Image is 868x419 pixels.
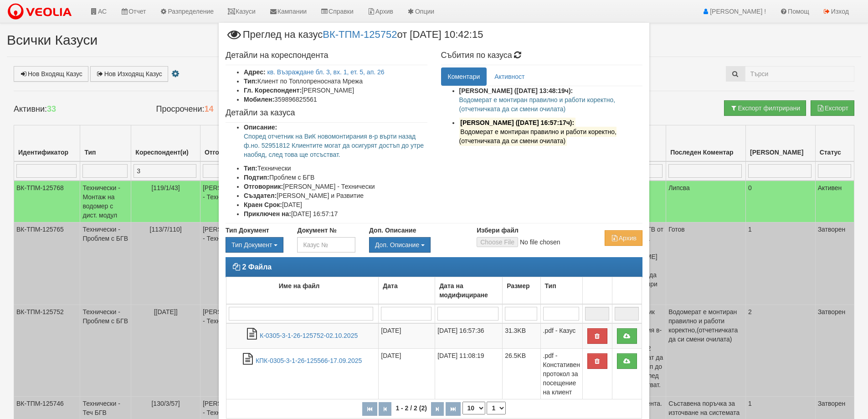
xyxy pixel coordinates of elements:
[244,95,427,104] li: 359896825561
[244,183,283,190] b: Отговорник:
[431,402,444,416] button: Следваща страница
[226,323,642,349] tr: К-0305-3-1-26-125752-02.10.2025.pdf - Казус
[244,192,277,199] b: Създател:
[488,67,531,86] a: Активност
[323,29,397,40] a: ВК-ТПМ-125752
[459,87,573,94] strong: [PERSON_NAME] ([DATE] 13:48:19ч):
[375,241,419,248] span: Доп. Описание
[379,402,391,416] button: Предишна страница
[487,402,506,414] select: Страница номер
[441,51,643,60] h4: Събития по казуса
[244,209,427,218] li: [DATE] 16:57:17
[244,182,427,191] li: [PERSON_NAME] - Технически
[459,127,616,146] mark: Водомерат е монтиран правилно и работи коректно,(отчетничката да си смени очилата)
[503,277,540,305] td: Размер: No sort applied, activate to apply an ascending sort
[507,282,529,290] b: Размер
[379,323,435,349] td: [DATE]
[545,282,556,290] b: Тип
[369,237,463,253] div: Двоен клик, за изчистване на избраната стойност.
[503,349,540,399] td: 26.5KB
[279,282,320,290] b: Име на файл
[244,210,291,217] b: Приключен на:
[459,118,643,145] li: Изпратено до кореспондента
[605,230,642,246] button: Архив
[379,277,435,305] td: Дата: No sort applied, activate to apply an ascending sort
[439,282,488,299] b: Дата на модифициране
[540,277,582,305] td: Тип: No sort applied, activate to apply an ascending sort
[244,124,277,131] b: Описание:
[244,165,257,172] b: Тип:
[435,349,503,399] td: [DATE] 11:08:19
[267,68,385,76] a: кв. Възраждане бл. 3, вх. 1, ет. 5, ап. 26
[256,357,362,364] a: КПК-0305-3-1-26-125566-17.09.2025
[362,402,377,416] button: Първа страница
[244,164,427,173] li: Технически
[226,349,642,399] tr: КПК-0305-3-1-26-125566-17.09.2025.pdf - Констативен протокол за посещение на клиент
[540,323,582,349] td: .pdf - Казус
[297,226,336,235] label: Документ №
[477,226,519,235] label: Избери файл
[503,323,540,349] td: 31.3KB
[244,174,269,181] b: Подтип:
[244,68,266,76] b: Адрес:
[226,226,269,235] label: Тип Документ
[226,30,483,47] span: Преглед на казус от [DATE] 10:42:15
[260,332,358,339] a: К-0305-3-1-26-125752-02.10.2025
[231,241,272,248] span: Тип Документ
[226,237,283,253] div: Двоен клик, за изчистване на избраната стойност.
[297,237,355,253] input: Казус №
[226,109,427,118] h4: Детайли за казуса
[244,96,274,103] b: Мобилен:
[244,77,427,86] li: Клиент по Топлопреносната Мрежа
[393,404,429,412] span: 1 - 2 / 2 (2)
[244,201,282,208] b: Краен Срок:
[244,87,302,94] b: Гл. Кореспондент:
[435,277,503,305] td: Дата на модифициране: No sort applied, activate to apply an ascending sort
[459,95,643,114] p: Водомерат е монтиран правилно и работи коректно,(отчетничката да си смени очилата)
[441,67,487,86] a: Коментари
[242,263,272,271] strong: 2 Файла
[612,277,642,305] td: : No sort applied, activate to apply an ascending sort
[244,132,427,159] p: Според отчетник на ВиК новомонтирания в-р върти назад ф.но. 52951812 Клиентите могат да осигурят ...
[244,78,257,85] b: Тип:
[244,200,427,209] li: [DATE]
[369,226,416,235] label: Доп. Описание
[383,282,397,290] b: Дата
[226,237,283,253] button: Тип Документ
[459,118,575,128] mark: [PERSON_NAME] ([DATE] 16:57:17ч):
[379,349,435,399] td: [DATE]
[446,402,461,416] button: Последна страница
[582,277,612,305] td: : No sort applied, activate to apply an ascending sort
[244,86,427,95] li: [PERSON_NAME]
[369,237,431,253] button: Доп. Описание
[435,323,503,349] td: [DATE] 16:57:36
[540,349,582,399] td: .pdf - Констативен протокол за посещение на клиент
[244,173,427,182] li: Проблем с БГВ
[244,191,427,200] li: [PERSON_NAME] и Развитие
[226,277,379,305] td: Име на файл: No sort applied, activate to apply an ascending sort
[462,402,485,414] select: Брой редове на страница
[226,51,427,60] h4: Детайли на кореспондента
